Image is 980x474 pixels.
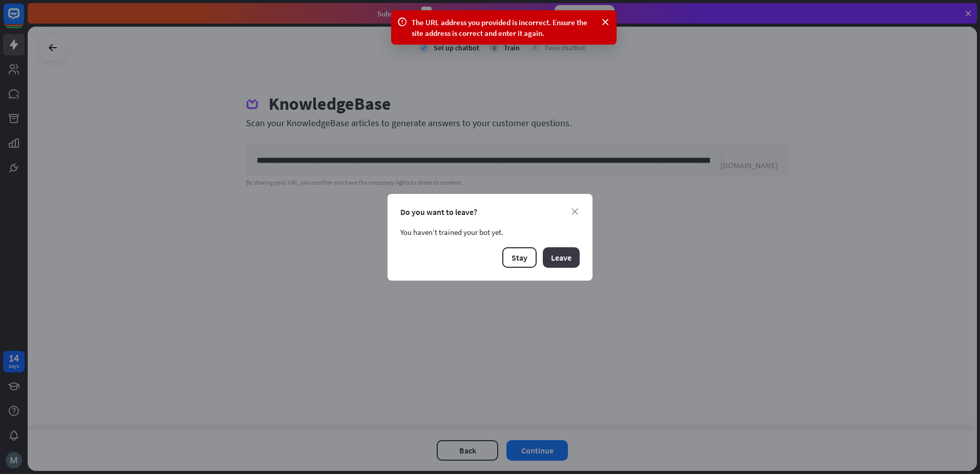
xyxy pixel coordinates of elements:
[543,247,580,268] button: Leave
[400,207,580,217] div: Do you want to leave?
[571,208,578,215] i: close
[8,4,39,35] button: Open LiveChat chat widget
[400,227,580,237] div: You haven’t trained your bot yet.
[412,17,596,38] div: The URL address you provided is incorrect. Ensure the site address is correct and enter it again.
[502,247,537,268] button: Stay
